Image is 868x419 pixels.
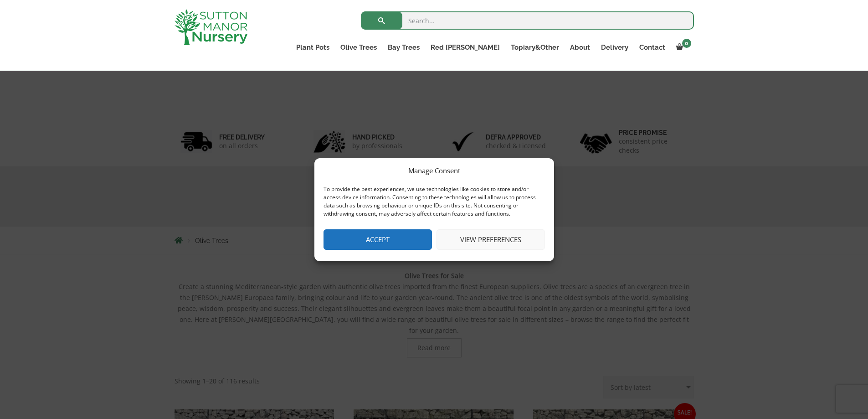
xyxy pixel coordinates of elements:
img: logo [175,9,247,45]
a: Plant Pots [291,41,335,54]
a: Topiary&Other [505,41,565,54]
input: Search... [361,11,694,30]
a: About [565,41,596,54]
a: Contact [634,41,671,54]
button: View preferences [437,229,545,250]
a: 0 [671,41,694,54]
div: To provide the best experiences, we use technologies like cookies to store and/or access device i... [324,185,544,218]
a: Olive Trees [335,41,382,54]
div: Manage Consent [408,165,460,176]
a: Red [PERSON_NAME] [425,41,505,54]
a: Delivery [596,41,634,54]
button: Accept [324,229,432,250]
span: 0 [682,39,691,48]
a: Bay Trees [382,41,425,54]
